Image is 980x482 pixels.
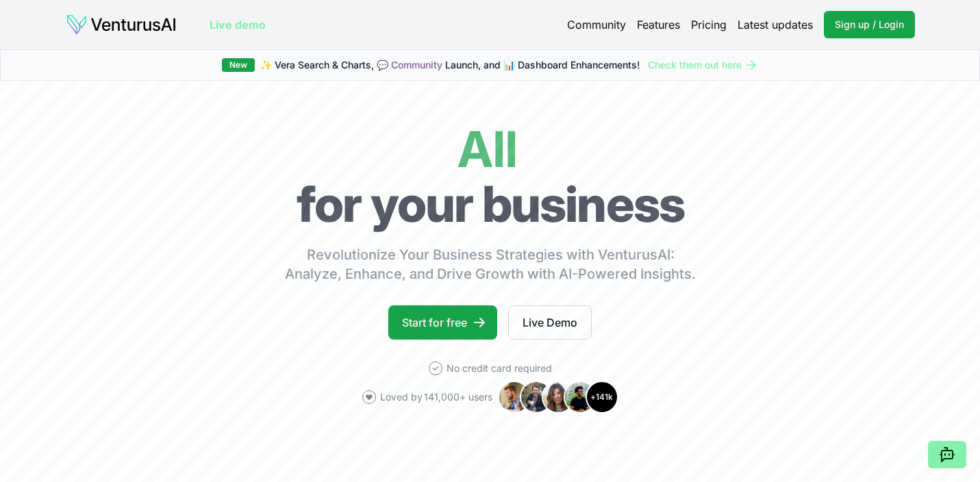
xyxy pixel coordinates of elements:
a: Community [391,59,442,71]
img: Avatar 4 [564,381,596,414]
a: Live demo [210,16,266,33]
a: Check them out here [648,58,758,72]
span: Sign up / Login [835,18,904,31]
a: Pricing [691,16,727,33]
img: Avatar 2 [520,381,553,414]
img: logo [66,14,177,36]
a: Features [637,16,680,33]
a: Community [567,16,626,33]
a: Start for free [388,305,497,340]
img: Avatar 3 [542,381,575,414]
img: Avatar 1 [498,381,531,414]
div: New [222,58,255,72]
a: Live Demo [508,305,592,340]
span: ✨ Vera Search & Charts, 💬 Launch, and 📊 Dashboard Enhancements! [260,58,640,72]
a: Sign up / Login [824,11,915,38]
a: Latest updates [738,16,813,33]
